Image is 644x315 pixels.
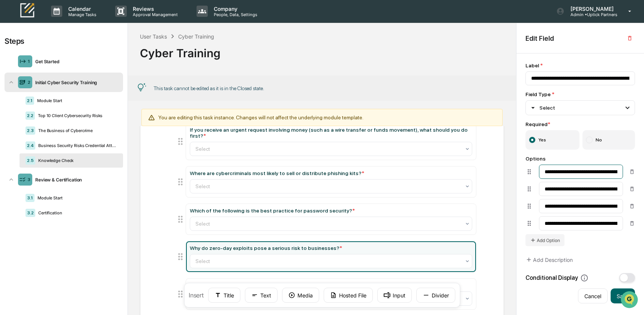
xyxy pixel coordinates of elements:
div: Knowledge Check [35,158,117,163]
div: Field Type [525,91,635,97]
div: 3 [27,177,30,182]
div: Business Security Risks Credential Attacks & Account Takeover Explained [35,143,117,148]
img: 1746055101610-c473b297-6a78-478c-a979-82029cc54cd1 [8,57,21,71]
span: Data Lookup [15,108,47,116]
button: Add Option [525,234,564,246]
div: Cyber Training [140,40,504,60]
p: Manage Tasks [62,12,100,17]
div: Why do zero-day exploits pose a serious risk to businesses? [190,245,342,251]
div: Cyber Training [178,33,214,40]
div: 2.2 [26,111,35,120]
div: 3.1 [26,194,35,202]
p: People, Data, Settings [208,12,261,17]
button: Input [377,288,412,303]
div: This task cannot be edited as it is in the Closed state. [154,85,264,91]
div: Certification [35,210,117,215]
div: Steps [5,37,24,46]
div: 2 [28,80,30,85]
div: Module Start [35,195,117,201]
span: Preclearance [15,94,48,102]
label: No [582,130,635,150]
div: Top 10 Client Cybersecurity Risks [35,113,117,118]
div: Why do zero-day exploits pose a serious risk to businesses?*Select [186,241,476,272]
p: Company [208,6,261,12]
div: Get Started [32,59,120,64]
a: Powered byPylon [53,126,91,132]
a: 🖐️Preclearance [5,91,51,105]
img: logo [18,2,36,20]
div: Review & Certification [32,177,120,183]
button: Start new chat [128,59,137,68]
button: Text [245,288,278,303]
button: Add Description [525,252,573,267]
p: [PERSON_NAME] [564,6,617,12]
div: Insert [184,283,460,308]
div: Label [525,62,635,68]
div: Module Start [34,98,117,103]
div: The Business of Cybercrime [35,128,117,133]
h2: Edit Field [525,34,554,42]
button: Media [282,288,319,303]
div: If you receive an urgent request involving money (such as a wire transfer or funds movement), wha... [186,123,476,160]
p: Approval Management [127,12,182,17]
div: 🗄️ [54,95,60,101]
div: Which of the following is the best practice for password security?*Select [186,204,476,235]
div: Who is responsible for protecting a business from cybersecurity threats?*Select [186,279,476,309]
a: 🔎Data Lookup [5,105,50,119]
span: Attestations [62,94,93,102]
div: User Tasks [140,33,167,40]
p: Admin • Uptick Partners [564,12,617,17]
p: Reviews [127,6,182,12]
button: Divider [416,288,455,303]
div: Which of the following is the best practice for password security? [190,208,355,214]
iframe: Open customer support [620,290,640,311]
div: 2.1 [26,97,34,105]
div: 2.3 [26,126,35,135]
div: Where are cybercriminals most likely to sell or distribute phishing kits? [190,170,364,176]
div: Conditional Display [525,274,588,282]
div: Select [529,104,555,112]
div: If you receive an urgent request involving money (such as a wire transfer or funds movement), wha... [190,127,473,139]
a: 🗄️Attestations [51,91,96,105]
div: 2.4 [26,141,35,150]
div: Where are cybercriminals most likely to sell or distribute phishing kits?*Select [186,166,476,197]
button: Title [208,288,240,303]
p: How can we help? [8,16,137,28]
span: Pylon [75,127,91,132]
button: Hosted File [324,288,373,303]
button: Save [611,288,635,303]
div: Start new chat [26,57,123,65]
div: Initial Cyber Security Training [32,80,120,85]
div: Options [525,156,635,162]
img: Tip [137,83,146,92]
div: Required [525,121,635,127]
div: 2.5 [26,156,35,165]
div: 🖐️ [8,95,14,101]
label: Yes [525,130,579,150]
div: 🔎 [8,109,14,115]
div: You are editing this task instance. Changes will not affect the underlying module template. [141,109,503,126]
div: 3.2 [26,209,35,217]
div: We're available if you need us! [26,65,95,71]
p: Calendar [62,6,100,12]
div: 1 [28,59,30,64]
button: Cancel [578,288,608,303]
